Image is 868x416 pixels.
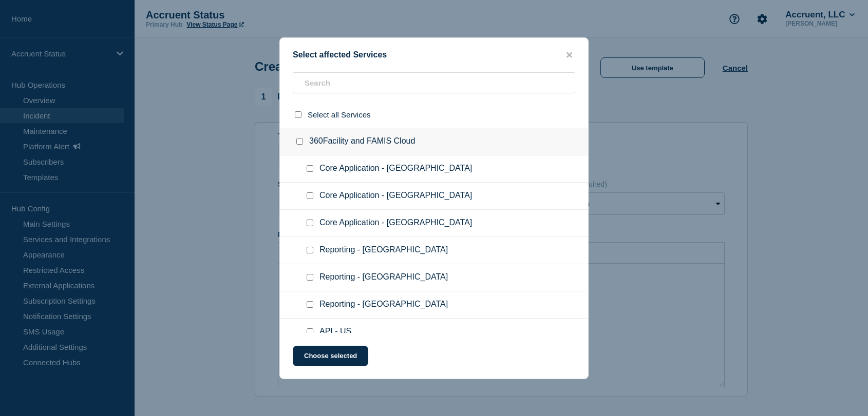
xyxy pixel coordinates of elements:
div: Select affected Services [280,50,588,60]
input: Core Application - Singapore checkbox [307,220,313,226]
span: Reporting - [GEOGRAPHIC_DATA] [319,245,448,255]
div: 360Facility and FAMIS Cloud [280,128,588,155]
span: Core Application - [GEOGRAPHIC_DATA] [319,191,472,201]
span: Core Application - [GEOGRAPHIC_DATA] [319,218,472,228]
input: Reporting - Singapore checkbox [307,301,313,308]
span: Reporting - [GEOGRAPHIC_DATA] [319,272,448,283]
input: Core Application - Canada checkbox [307,192,313,199]
input: Core Application - US checkbox [307,165,313,172]
input: select all checkbox [295,111,301,118]
span: Reporting - [GEOGRAPHIC_DATA] [319,300,448,310]
input: Reporting - Canada checkbox [307,274,313,281]
input: Reporting - US checkbox [307,247,313,253]
span: Core Application - [GEOGRAPHIC_DATA] [319,164,472,174]
span: Select all Services [308,110,371,119]
span: API - US [319,327,351,337]
input: 360Facility and FAMIS Cloud checkbox [296,138,303,145]
button: close button [563,50,575,60]
button: Choose selected [293,346,368,366]
input: API - US checkbox [307,328,313,335]
input: Search [293,72,575,93]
